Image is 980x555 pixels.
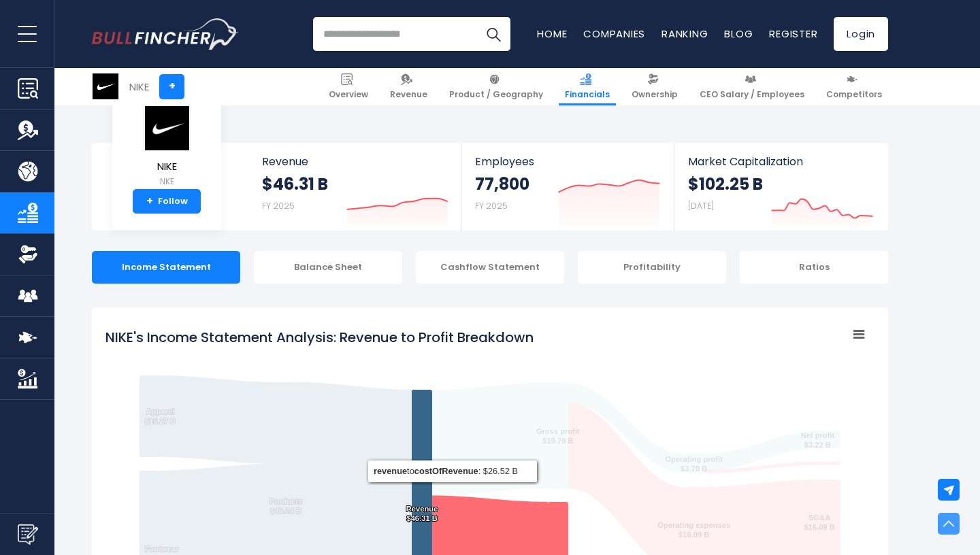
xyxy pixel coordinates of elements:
a: Employees 77,800 FY 2025 [461,143,673,231]
text: Gross profit $19.79 B [536,427,580,445]
span: Product / Geography [449,89,543,100]
a: Market Capitalization $102.25 B [DATE] [674,143,887,231]
span: Overview [329,89,368,100]
span: Market Capitalization [688,155,873,168]
div: Income Statement [92,251,240,284]
a: Revenue [384,68,434,105]
a: Financials [559,68,616,105]
small: [DATE] [688,200,714,212]
span: Revenue [390,89,427,100]
span: Financials [565,89,610,100]
a: NIKE NKE [142,105,191,190]
span: Revenue [262,155,448,168]
div: Balance Sheet [254,251,402,284]
span: Ownership [632,89,678,100]
text: Revenue $46.31 B [406,505,438,522]
img: NKE logo [143,105,191,151]
img: Bullfincher logo [92,18,239,50]
text: Products $46.24 B [269,497,303,515]
span: CEO Salary / Employees [700,89,804,100]
a: +Follow [133,189,201,214]
a: Blog [724,27,753,41]
div: Ratios [740,251,888,284]
small: FY 2025 [262,200,295,212]
button: Search [476,17,510,51]
a: Ranking [661,27,708,41]
strong: $102.25 B [688,173,763,195]
text: SG&A $16.09 B [804,514,834,531]
span: NIKE [143,161,191,173]
div: Profitability [578,251,726,284]
text: Operating profit $3.70 B [665,455,723,473]
a: Ownership [625,68,684,105]
a: Go to homepage [92,18,238,50]
a: Home [537,27,567,41]
a: CEO Salary / Employees [693,68,811,105]
img: NKE logo [93,73,118,99]
img: Ownership [18,244,38,265]
div: NIKE [129,79,149,95]
a: Overview [323,68,374,105]
text: Operating expenses $16.09 B [657,521,730,539]
text: Net profit $3.22 B [800,431,834,449]
small: FY 2025 [475,200,508,212]
span: Employees [475,155,659,168]
a: Product / Geography [443,68,549,105]
a: + [159,74,184,99]
strong: $46.31 B [262,173,328,195]
a: Revenue $46.31 B FY 2025 [248,143,461,231]
small: NKE [143,175,191,188]
span: Competitors [826,89,882,100]
a: Register [769,27,817,41]
a: Companies [583,27,645,41]
a: Login [834,17,888,51]
strong: 77,800 [475,173,529,195]
div: Cashflow Statement [416,251,564,284]
strong: + [146,195,153,207]
tspan: NIKE's Income Statement Analysis: Revenue to Profit Breakdown [105,328,534,347]
a: Competitors [820,68,888,105]
text: Apparel $15.27 B [145,407,176,425]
